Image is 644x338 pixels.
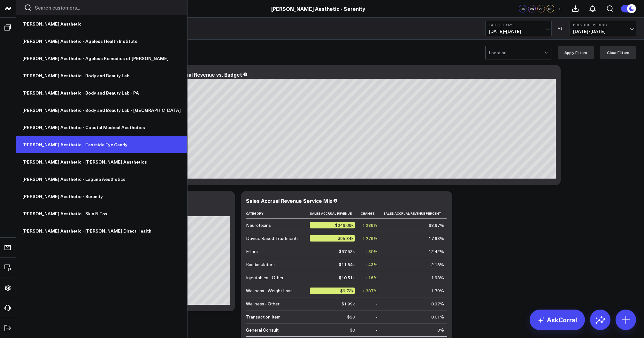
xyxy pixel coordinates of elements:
[429,222,444,228] div: 63.67%
[431,288,444,294] div: 1.79%
[16,15,187,33] a: [PERSON_NAME] Aesthetic
[310,208,361,219] th: Sales Accrual Revenue
[558,6,561,11] span: +
[489,29,548,34] span: [DATE] - [DATE]
[246,208,310,219] th: Category
[246,248,258,255] div: Fillers
[528,5,536,12] div: JW
[485,21,552,36] button: Last 30 Days[DATE]-[DATE]
[271,5,365,12] a: [PERSON_NAME] Aesthetic - Serenity
[570,21,636,36] button: Previous Period[DATE]-[DATE]
[429,248,444,255] div: 12.42%
[530,310,585,330] a: AskCorral
[341,301,355,307] div: $1.99k
[137,71,242,78] div: Monthly Sales Accrual Revenue vs. Budget
[600,46,636,59] button: Clear Filters
[16,119,187,136] a: [PERSON_NAME] Aesthetic - Coastal Medical Aesthetics
[383,208,450,219] th: Sales Accrual Revenue Percent
[246,288,293,294] div: Wellness - Weight Loss
[431,274,444,281] div: 1.93%
[16,136,187,153] a: [PERSON_NAME] Aesthetic - Eastside Eye Candy
[16,188,187,205] a: [PERSON_NAME] Aesthetic - Serenity
[489,23,548,27] b: Last 30 Days
[431,301,444,307] div: 0.37%
[347,314,355,320] div: $50
[361,208,383,219] th: Change
[310,235,355,242] div: $95.84k
[16,67,187,84] a: [PERSON_NAME] Aesthetic - Body and Beauty Lab
[310,222,355,228] div: $346.06k
[246,235,299,242] div: Device Based Treatments
[16,171,187,188] a: [PERSON_NAME] Aesthetic - Laguna Aesthetics
[376,301,378,307] div: -
[246,222,271,228] div: Neurotoxins
[363,288,378,294] div: ↑ 387%
[246,274,284,281] div: Injectables - Other
[555,27,566,30] div: VS
[365,261,378,268] div: ↑ 43%
[437,327,444,333] div: 0%
[431,261,444,268] div: 2.18%
[431,314,444,320] div: 0.01%
[339,248,355,255] div: $67.53k
[246,301,280,307] div: Wellness - Other
[16,153,187,171] a: [PERSON_NAME] Aesthetic - [PERSON_NAME] Aesthetics
[363,235,378,242] div: ↑ 276%
[16,205,187,222] a: [PERSON_NAME] Aesthetic - Skin N Tox
[537,5,545,12] div: AF
[339,261,355,268] div: $11.84k
[246,327,279,333] div: General Consult
[246,197,332,204] div: Sales Accrual Revenue Service Mix
[16,222,187,240] a: [PERSON_NAME] Aesthetic - [PERSON_NAME] Direct Health
[16,33,187,50] a: [PERSON_NAME] Aesthetic - Ageless Health Institute
[573,29,632,34] span: [DATE] - [DATE]
[16,50,187,67] a: [PERSON_NAME] Aesthetic - Ageless Remedies of [PERSON_NAME]
[246,261,275,268] div: Biostimulators
[35,4,179,11] input: Search customers input
[363,222,378,228] div: ↑ 289%
[339,274,355,281] div: $10.51k
[556,5,563,12] button: +
[365,274,378,281] div: ↑ 16%
[310,288,355,294] div: $9.72k
[376,327,378,333] div: -
[547,5,554,12] div: SP
[573,23,632,27] b: Previous Period
[365,248,378,255] div: ↑ 30%
[558,46,594,59] button: Apply Filters
[376,314,378,320] div: -
[350,327,355,333] div: $0
[16,102,187,119] a: [PERSON_NAME] Aesthetic - Body and Beauty Lab - [GEOGRAPHIC_DATA]
[519,5,526,12] div: CS
[429,235,444,242] div: 17.63%
[16,84,187,102] a: [PERSON_NAME] Aesthetic - Body and Beauty Lab - PA
[246,314,280,320] div: Transaction Item
[24,4,32,12] button: Search customers button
